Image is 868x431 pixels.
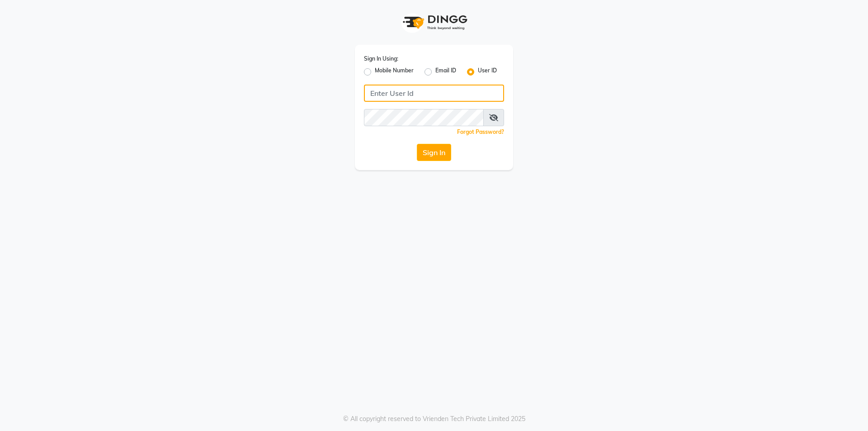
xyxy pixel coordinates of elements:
img: logo1.svg [398,9,470,36]
label: User ID [478,66,497,77]
input: Username [364,85,504,102]
a: Forgot Password? [457,128,504,135]
label: Mobile Number [375,66,414,77]
input: Username [364,109,484,126]
label: Sign In Using: [364,55,398,63]
label: Email ID [435,66,456,77]
button: Sign In [417,144,451,161]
